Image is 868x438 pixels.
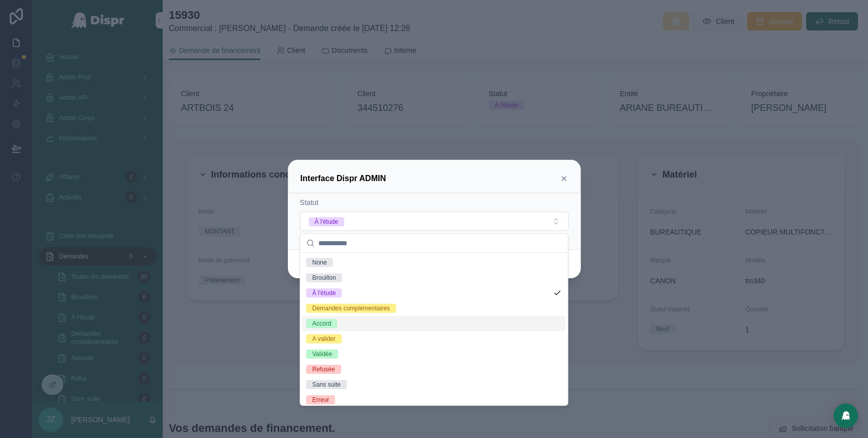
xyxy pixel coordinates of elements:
[312,288,336,298] div: À l'étude
[301,172,386,185] h3: Interface Dispr ADMIN
[300,212,568,231] button: Select Button
[315,217,338,226] div: À l'étude
[833,403,858,428] div: Open Intercom Messenger
[312,273,336,282] div: Brouillon
[312,395,329,404] div: Erreur
[312,349,332,359] div: Validée
[312,334,336,343] div: A valider
[312,319,331,328] div: Accord
[312,258,327,267] div: None
[312,365,335,374] div: Refusée
[312,380,341,389] div: Sans suite
[300,253,567,405] div: Suggestions
[300,198,319,207] span: Statut
[312,304,390,313] div: Demandes complémentaires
